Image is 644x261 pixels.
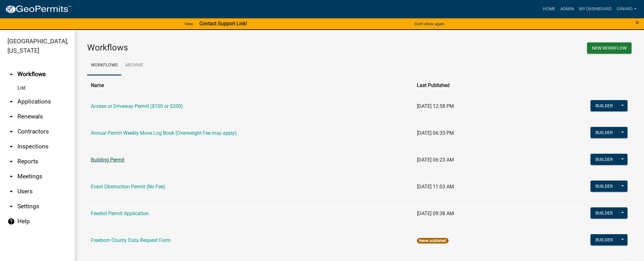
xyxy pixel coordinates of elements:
button: Builder [590,207,618,219]
a: Feedlot Permit Application [91,210,149,216]
a: Archive [121,56,147,75]
th: Last Published [413,78,553,93]
button: Close [635,19,639,26]
i: arrow_drop_down [7,113,15,120]
span: [DATE] 06:35 PM [417,130,454,136]
a: My Dashboard [576,3,614,15]
button: New Workflow [587,42,632,54]
button: Builder [590,154,618,165]
th: Name [87,78,413,93]
a: ginarg [614,3,639,15]
a: Admin [558,3,576,15]
button: Builder [590,127,618,138]
i: arrow_drop_down [7,203,15,210]
button: Builder [590,234,618,245]
button: Builder [590,181,618,192]
span: [DATE] 06:23 AM [417,157,454,163]
a: Home [540,3,558,15]
i: arrow_drop_down [7,143,15,150]
span: [DATE] 09:38 AM [417,210,454,216]
i: arrow_drop_up [7,70,15,78]
i: arrow_drop_down [7,128,15,135]
a: View [182,19,196,29]
strong: Contact Support Link! [199,21,247,27]
a: Workflows [87,56,121,75]
i: arrow_drop_down [7,98,15,105]
a: Building Permit [91,157,124,163]
button: Don't show again [412,19,447,29]
h3: Workflows [87,42,355,53]
i: arrow_drop_down [7,188,15,195]
i: arrow_drop_down [7,173,15,180]
span: [DATE] 12:58 PM [417,103,454,109]
a: Freeborn County Data Request Form [91,237,170,243]
span: [DATE] 11:03 AM [417,184,454,190]
button: Builder [590,100,618,111]
a: Event Obstruction Permit (No Fee) [91,184,165,190]
i: help [7,218,15,225]
span: × [635,18,639,27]
a: Access or Driveway Permit ($100 or $200) [91,103,183,109]
span: Never published [417,238,448,244]
a: Annual Permit Weekly Move Log Book (Overweight Fee may apply) [91,130,237,136]
i: arrow_drop_down [7,158,15,165]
